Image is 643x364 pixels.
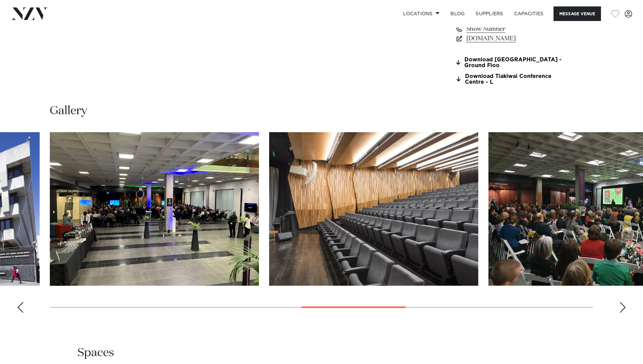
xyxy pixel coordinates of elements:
a: Show Number [455,24,566,34]
h2: Gallery [50,103,87,119]
a: [DOMAIN_NAME] [455,34,566,43]
a: Download [GEOGRAPHIC_DATA] - Ground Floo [455,57,566,68]
a: Download Tiakiwai Conference Centre - L [455,74,566,85]
swiper-slide: 8 / 13 [269,132,478,286]
a: Locations [398,6,445,21]
button: Message Venue [554,6,601,21]
a: Capacities [509,6,549,21]
img: nzv-logo.png [11,7,48,20]
a: BLOG [445,6,470,21]
h2: Spaces [78,345,114,361]
a: SUPPLIERS [470,6,508,21]
swiper-slide: 7 / 13 [50,132,259,286]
